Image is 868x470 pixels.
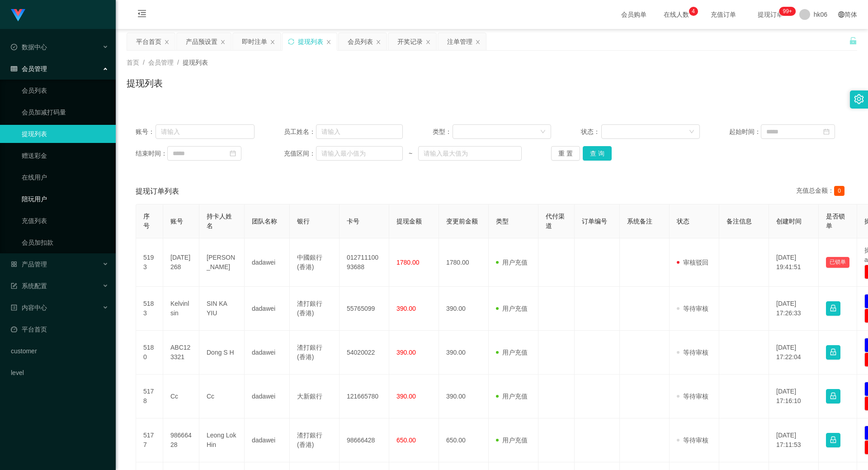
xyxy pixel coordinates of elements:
a: customer [11,342,108,360]
td: SIN KA YIU [199,287,245,331]
td: Kelvinlsin [163,287,199,331]
td: 5177 [136,418,163,462]
button: 重 置 [551,146,580,161]
td: dadawei [245,287,290,331]
td: [DATE] 17:22:04 [769,331,819,375]
i: 图标: close [425,39,431,45]
span: 系统备注 [627,218,652,225]
td: 渣打銀行 (香港) [290,418,340,462]
td: Leong Lok Hin [199,418,245,462]
td: 55765099 [340,287,389,331]
span: 备注信息 [726,218,752,225]
td: 5193 [136,238,163,287]
i: 图标: form [11,283,17,289]
span: 会员管理 [148,59,174,66]
td: 渣打銀行 (香港) [290,287,340,331]
span: 1780.00 [396,259,420,266]
td: [DATE] 17:16:10 [769,375,819,418]
i: 图标: check-circle-o [11,44,17,50]
i: 图标: close [164,39,170,45]
sup: 347 [779,7,795,16]
td: [DATE] 19:41:51 [769,238,819,287]
td: 5178 [136,375,163,418]
i: 图标: appstore-o [11,261,17,267]
i: 图标: menu-fold [127,0,157,29]
span: 用户充值 [496,259,528,266]
span: 等待审核 [677,349,708,356]
span: 结束时间： [136,149,167,158]
span: 用户充值 [496,437,528,444]
td: dadawei [245,375,290,418]
i: 图标: close [475,39,481,45]
span: 系统配置 [11,282,47,290]
span: 持卡人姓名 [207,213,232,229]
td: ABC123321 [163,331,199,375]
span: 充值订单 [706,11,741,18]
td: Cc [163,375,199,418]
i: 图标: global [838,11,844,18]
span: 员工姓名： [284,127,316,137]
span: 提现订单 [753,11,788,18]
i: 图标: sync [288,38,294,45]
span: 提现金额 [396,218,422,225]
i: 图标: down [689,129,694,135]
span: 提现列表 [183,59,208,66]
td: 1780.00 [439,238,489,287]
td: dadawei [245,238,290,287]
sup: 4 [689,7,698,16]
span: 390.00 [396,305,416,312]
span: 等待审核 [677,437,708,444]
span: 在线人数 [659,11,693,18]
div: 注单管理 [447,33,472,50]
span: 状态： [581,127,601,137]
span: 产品管理 [11,261,47,268]
td: 渣打銀行 (香港) [290,331,340,375]
span: 650.00 [396,437,416,444]
button: 查 询 [583,146,612,161]
a: 会员加减打码量 [22,103,108,121]
span: 起始时间： [729,127,761,137]
td: dadawei [245,418,290,462]
i: 图标: down [540,129,546,135]
td: [DATE]268 [163,238,199,287]
span: 0 [834,186,844,196]
span: 390.00 [396,349,416,356]
i: 图标: calendar [230,150,236,157]
a: 会员列表 [22,81,108,100]
button: 图标: lock [826,301,840,316]
span: 内容中心 [11,304,47,311]
td: 54020022 [340,331,389,375]
p: 4 [692,7,695,16]
h1: 提现列表 [127,76,163,90]
span: 代付渠道 [546,213,565,229]
span: 等待审核 [677,305,708,312]
img: logo.9652507e.png [11,9,25,22]
input: 请输入 [316,124,403,139]
div: 平台首页 [136,33,161,50]
td: 98666428 [340,418,389,462]
span: 序号 [143,213,150,229]
i: 图标: close [270,39,275,45]
button: 图标: lock [826,389,840,404]
i: 图标: table [11,66,17,72]
a: level [11,364,108,382]
span: 会员管理 [11,65,47,72]
td: 大新銀行 [290,375,340,418]
td: 390.00 [439,375,489,418]
i: 图标: close [220,39,226,45]
div: 开奖记录 [397,33,423,50]
span: ~ [403,149,418,158]
span: 390.00 [396,393,416,400]
span: 卡号 [347,218,359,225]
td: dadawei [245,331,290,375]
i: 图标: close [376,39,381,45]
a: 会员加扣款 [22,233,108,252]
span: 充值区间： [284,149,316,158]
a: 充值列表 [22,212,108,230]
a: 图标: dashboard平台首页 [11,320,108,338]
input: 请输入 [156,124,255,139]
span: 首页 [127,59,139,66]
span: 等待审核 [677,393,708,400]
div: 会员列表 [348,33,373,50]
a: 提现列表 [22,125,108,143]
